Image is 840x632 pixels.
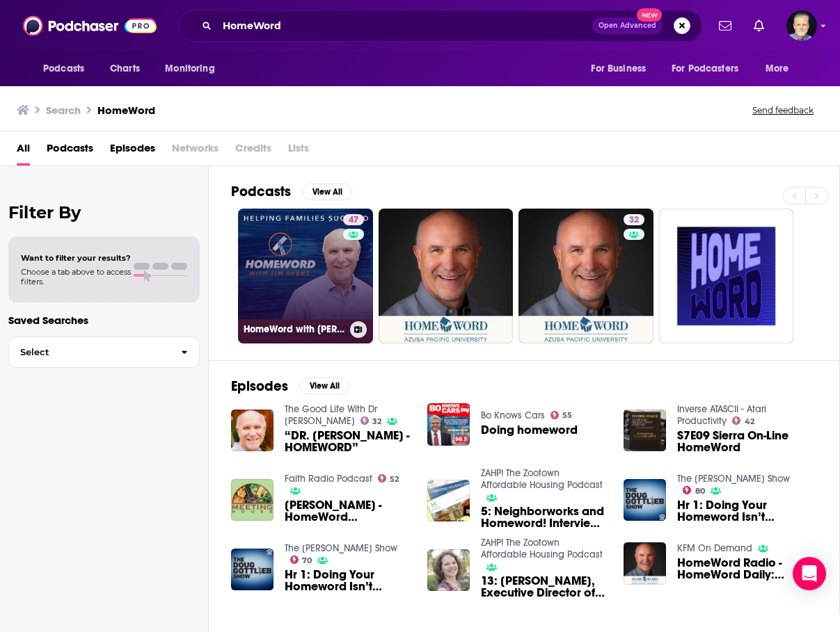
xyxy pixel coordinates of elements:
[244,323,344,335] h3: HomeWord with [PERSON_NAME]
[285,542,397,554] a: The Doug Gottlieb Show
[349,213,358,227] span: 47
[231,479,274,521] img: Burns, Jim - HomeWord (Confident Parenting Conference)
[695,488,705,494] span: 80
[766,59,789,79] span: More
[677,557,817,581] a: HomeWord Radio - HomeWord Daily: Leslie Ludy: God’s Sacred Intent for Every Young Woman – Part 2
[231,378,349,395] a: EpisodesView All
[285,499,411,523] span: [PERSON_NAME] - HomeWord (Confident Parenting Conference)
[427,403,470,446] img: Doing homeword
[372,419,381,425] span: 32
[47,137,93,165] a: Podcasts
[624,214,644,225] a: 32
[481,424,578,436] span: Doing homeword
[231,410,274,452] img: “DR. JIM BURNS - HOMEWORD”
[745,419,754,425] span: 42
[786,10,817,41] span: Logged in as JonesLiterary
[101,56,148,82] a: Charts
[390,476,399,483] span: 52
[677,473,790,485] a: The Dan Patrick Show
[302,184,352,200] button: View All
[786,10,817,41] img: User Profile
[231,183,291,200] h2: Podcasts
[677,557,817,581] span: HomeWord Radio - HomeWord Daily: [PERSON_NAME]: [DEMOGRAPHIC_DATA]’s Sacred Intent for Every Youn...
[786,10,817,41] button: Show profile menu
[179,10,702,42] div: Search podcasts, credits, & more...
[672,59,738,79] span: For Podcasters
[8,314,200,327] p: Saved Searches
[677,403,766,427] a: Inverse ATASCII - Atari Productivity
[591,59,646,79] span: For Business
[285,403,377,427] a: The Good Life With Dr Danny
[624,542,666,585] img: HomeWord Radio - HomeWord Daily: Leslie Ludy: God’s Sacred Intent for Every Young Woman – Part 2
[343,214,364,225] a: 47
[238,209,373,343] a: 47HomeWord with [PERSON_NAME]
[33,56,102,82] button: open menu
[629,213,639,227] span: 32
[285,430,411,453] span: “DR. [PERSON_NAME] - HOMEWORD”
[285,569,411,592] a: Hr 1: Doing Your Homeword Isn’t Character Assassination
[427,549,470,592] img: 13: Andrea Davis, Executive Director of Homeword
[8,337,200,368] button: Select
[299,378,349,394] button: View All
[231,183,352,200] a: PodcastsView All
[677,542,752,554] a: KFM On Demand
[360,416,382,425] a: 32
[756,56,807,82] button: open menu
[562,412,572,419] span: 55
[637,8,662,22] span: New
[427,480,470,522] img: 5: Neighborworks and Homeword! Interviews with Kaia Peterson of Neighborworks and Jessica Burson ...
[624,479,666,521] img: Hr 1: Doing Your Homeword Isn’t Character Assassination
[43,59,84,79] span: Podcasts
[155,56,232,82] button: open menu
[288,137,309,165] span: Lists
[481,537,603,560] a: ZAHP! The Zootown Affordable Housing Podcast
[110,137,155,165] a: Episodes
[748,14,770,38] a: Show notifications dropdown
[599,22,656,29] span: Open Advanced
[290,556,312,564] a: 70
[302,558,312,564] span: 70
[624,410,666,452] img: S7E09 Sierra On-Line HomeWord
[165,59,214,79] span: Monitoring
[793,557,826,590] div: Open Intercom Messenger
[481,410,545,421] a: Bo Knows Cars
[748,104,818,116] button: Send feedback
[550,411,573,419] a: 55
[17,137,30,165] span: All
[677,430,817,453] a: S7E09 Sierra On-Line HomeWord
[481,505,607,529] a: 5: Neighborworks and Homeword! Interviews with Kaia Peterson of Neighborworks and Jessica Burson ...
[97,104,155,117] h3: HomeWord
[110,59,140,79] span: Charts
[713,14,737,38] a: Show notifications dropdown
[481,575,607,599] span: 13: [PERSON_NAME], Executive Director of Homeword
[21,253,131,263] span: Want to filter your results?
[217,15,592,37] input: Search podcasts, credits, & more...
[581,56,663,82] button: open menu
[285,430,411,453] a: “DR. JIM BURNS - HOMEWORD”
[677,499,817,523] a: Hr 1: Doing Your Homeword Isn’t Character Assassination
[231,378,288,395] h2: Episodes
[663,56,759,82] button: open menu
[481,575,607,599] a: 13: Andrea Davis, Executive Director of Homeword
[23,13,157,39] img: Podchaser - Follow, Share and Rate Podcasts
[8,202,200,222] h2: Filter By
[231,549,274,591] img: Hr 1: Doing Your Homeword Isn’t Character Assassination
[285,473,372,485] a: Faith Radio Podcast
[732,416,754,425] a: 42
[172,137,219,165] span: Networks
